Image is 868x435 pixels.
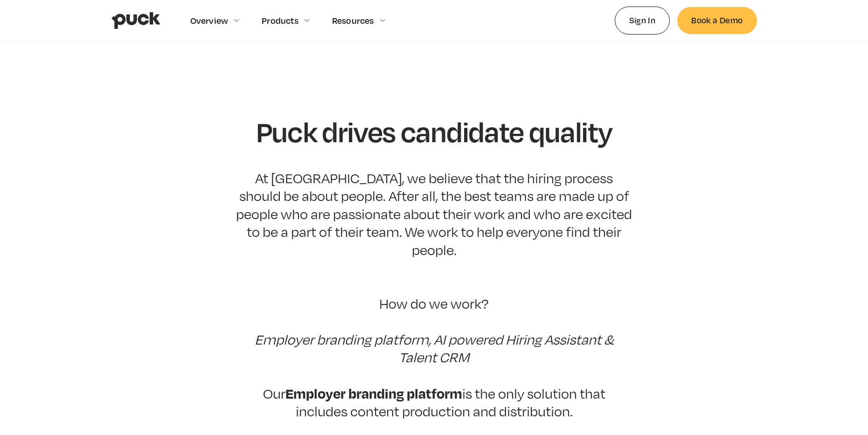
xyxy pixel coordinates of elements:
[285,383,462,402] strong: Employer branding platform
[332,15,374,26] div: Resources
[615,7,670,34] a: Sign In
[256,116,612,147] h1: Puck drives candidate quality
[190,15,229,26] div: Overview
[255,331,614,366] em: Employer branding platform, AI powered Hiring Assistant & Talent CRM
[677,7,757,34] a: Book a Demo
[262,15,299,26] div: Products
